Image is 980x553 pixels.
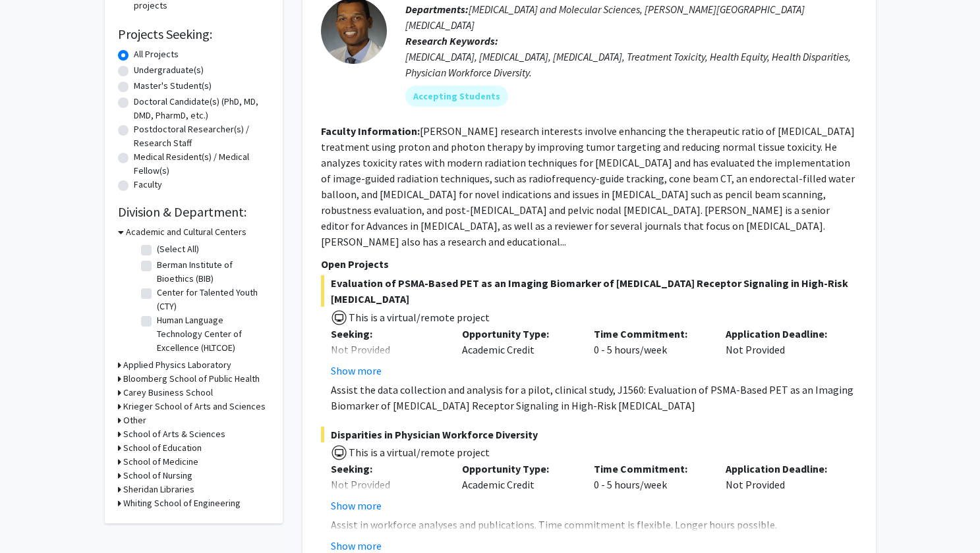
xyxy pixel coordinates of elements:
[126,225,246,239] h3: Academic and Cultural Centers
[123,469,192,483] h3: School of Nursing
[123,483,194,496] h3: Sheridan Libraries
[321,124,855,248] fg-read-more: [PERSON_NAME] research interests involve enhancing the therapeutic ratio of [MEDICAL_DATA] treatm...
[405,34,498,47] b: Research Keywords:
[123,427,225,441] h3: School of Arts & Sciences
[157,313,266,355] label: Human Language Technology Center of Excellence (HLTCOE)
[331,461,443,477] p: Seeking:
[347,446,490,459] span: This is a virtual/remote project
[331,477,443,492] div: Not Provided
[462,326,574,342] p: Opportunity Type:
[157,242,199,256] label: (Select All)
[594,326,706,342] p: Time Commitment:
[331,342,443,357] div: Not Provided
[134,47,179,61] label: All Projects
[123,413,146,427] h3: Other
[462,461,574,477] p: Opportunity Type:
[321,275,857,307] span: Evaluation of PSMA-Based PET as an Imaging Biomarker of [MEDICAL_DATA] Receptor Signaling in High...
[134,122,270,150] label: Postdoctoral Researcher(s) / Research Staff
[134,178,162,192] label: Faculty
[123,441,202,455] h3: School of Education
[584,326,716,379] div: 0 - 5 hours/week
[331,517,857,533] div: Assist in workforce analyses and publications. Time commitment is flexible. Longer hours possible.
[716,326,848,379] div: Not Provided
[123,455,198,469] h3: School of Medicine
[321,124,420,138] b: Faculty Information:
[123,372,260,386] h3: Bloomberg School of Public Health
[452,326,584,379] div: Academic Credit
[405,3,469,16] b: Departments:
[10,494,56,543] iframe: Chat
[123,496,241,510] h3: Whiting School of Engineering
[331,326,443,342] p: Seeking:
[594,461,706,477] p: Time Commitment:
[123,386,213,400] h3: Carey Business School
[157,258,266,286] label: Berman Institute of Bioethics (BIB)
[405,49,857,80] div: [MEDICAL_DATA], [MEDICAL_DATA], [MEDICAL_DATA], Treatment Toxicity, Health Equity, Health Dispari...
[331,498,382,513] button: Show more
[405,3,805,32] span: [MEDICAL_DATA] and Molecular Sciences, [PERSON_NAME][GEOGRAPHIC_DATA][MEDICAL_DATA]
[726,461,838,477] p: Application Deadline:
[134,79,212,93] label: Master's Student(s)
[321,256,857,272] p: Open Projects
[716,461,848,513] div: Not Provided
[157,286,266,313] label: Center for Talented Youth (CTY)
[331,382,857,413] div: Assist the data collection and analysis for a pilot, clinical study, J1560: Evaluation of PSMA-Ba...
[123,358,231,372] h3: Applied Physics Laboratory
[405,86,508,107] mat-chip: Accepting Students
[452,461,584,513] div: Academic Credit
[134,95,270,122] label: Doctoral Candidate(s) (PhD, MD, DMD, PharmD, etc.)
[123,400,266,413] h3: Krieger School of Arts and Sciences
[331,363,382,379] button: Show more
[118,204,270,220] h2: Division & Department:
[726,326,838,342] p: Application Deadline:
[118,26,270,42] h2: Projects Seeking:
[584,461,716,513] div: 0 - 5 hours/week
[134,150,270,178] label: Medical Resident(s) / Medical Fellow(s)
[134,63,204,77] label: Undergraduate(s)
[347,311,490,324] span: This is a virtual/remote project
[321,427,857,442] span: Disparities in Physician Workforce Diversity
